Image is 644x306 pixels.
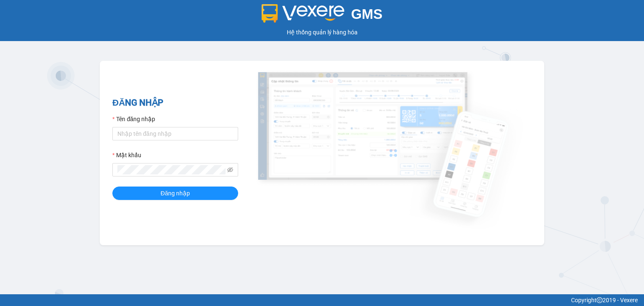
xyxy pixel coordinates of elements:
input: Tên đăng nhập [112,127,238,140]
div: Hệ thống quản lý hàng hóa [2,28,642,37]
h2: ĐĂNG NHẬP [112,96,238,110]
img: logo 2 [262,4,345,23]
span: GMS [351,6,382,22]
label: Tên đăng nhập [112,114,155,124]
a: GMS [262,13,383,19]
span: Đăng nhập [161,189,190,198]
label: Mật khẩu [112,150,141,160]
button: Đăng nhập [112,187,238,200]
div: Copyright 2019 - Vexere [6,296,638,305]
input: Mật khẩu [117,165,226,174]
span: eye-invisible [227,167,233,173]
span: copyright [597,297,602,303]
